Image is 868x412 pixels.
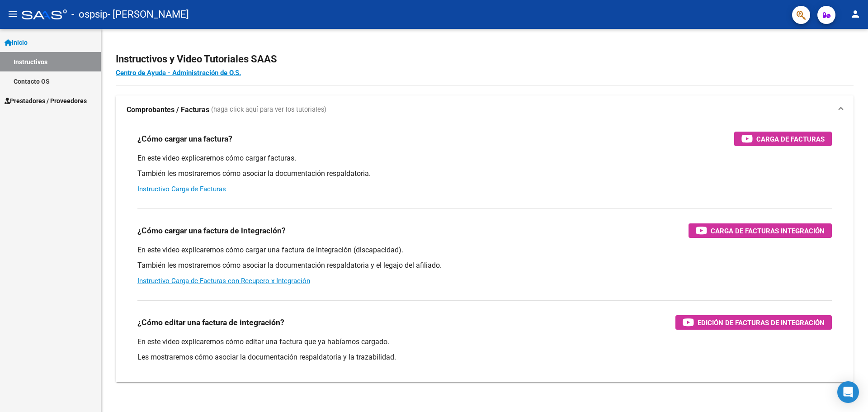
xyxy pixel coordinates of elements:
[711,225,825,237] span: Carga de Facturas Integración
[137,224,286,237] h3: ¿Cómo cargar una factura de integración?
[756,133,825,145] span: Carga de Facturas
[71,5,108,24] span: - ospsip
[734,132,832,146] button: Carga de Facturas
[137,153,832,163] p: En este video explicaremos cómo cargar facturas.
[127,105,209,115] strong: Comprobantes / Facturas
[116,51,854,68] h2: Instructivos y Video Tutoriales SAAS
[116,124,854,382] div: Comprobantes / Facturas (haga click aquí para ver los tutoriales)
[137,260,832,270] p: También les mostraremos cómo asociar la documentación respaldatoria y el legajo del afiliado.
[137,352,832,362] p: Les mostraremos cómo asociar la documentación respaldatoria y la trazabilidad.
[137,245,832,255] p: En este video explicaremos cómo cargar una factura de integración (discapacidad).
[689,223,832,238] button: Carga de Facturas Integración
[137,185,226,193] a: Instructivo Carga de Facturas
[7,9,18,19] mat-icon: menu
[108,5,189,24] span: - [PERSON_NAME]
[698,317,825,328] span: Edición de Facturas de integración
[137,277,310,285] a: Instructivo Carga de Facturas con Recupero x Integración
[850,9,861,19] mat-icon: person
[137,337,832,347] p: En este video explicaremos cómo editar una factura que ya habíamos cargado.
[211,105,326,115] span: (haga click aquí para ver los tutoriales)
[137,169,832,179] p: También les mostraremos cómo asociar la documentación respaldatoria.
[116,95,854,124] mat-expansion-panel-header: Comprobantes / Facturas (haga click aquí para ver los tutoriales)
[116,69,241,77] a: Centro de Ayuda - Administración de O.S.
[675,315,832,330] button: Edición de Facturas de integración
[5,38,28,47] span: Inicio
[137,316,284,329] h3: ¿Cómo editar una factura de integración?
[137,133,232,145] h3: ¿Cómo cargar una factura?
[5,96,87,106] span: Prestadores / Proveedores
[837,381,859,403] div: Open Intercom Messenger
